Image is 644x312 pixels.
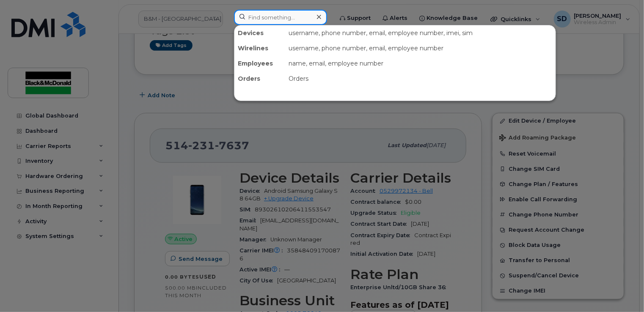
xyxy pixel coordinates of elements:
div: Devices [234,25,285,41]
div: Orders [285,71,556,86]
div: username, phone number, email, employee number, imei, sim [285,25,556,41]
div: Employees [234,56,285,71]
div: name, email, employee number [285,56,556,71]
div: username, phone number, email, employee number [285,41,556,56]
div: Orders [234,71,285,86]
input: Find something... [234,10,327,25]
div: Wirelines [234,41,285,56]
